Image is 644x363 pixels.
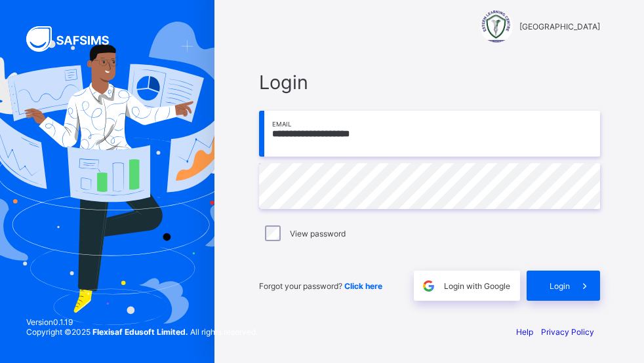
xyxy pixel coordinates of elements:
[259,71,600,94] span: Login
[421,278,436,294] img: google.396cfc9801f0270233282035f929180a.svg
[259,281,382,291] span: Forgot your password?
[290,229,346,239] label: View password
[26,327,258,337] span: Copyright © 2025 All rights reserved.
[92,327,188,337] strong: Flexisaf Edusoft Limited.
[550,281,570,291] span: Login
[541,327,594,337] a: Privacy Policy
[444,281,510,291] span: Login with Google
[26,317,258,327] span: Version 0.1.19
[26,26,125,52] img: SAFSIMS Logo
[344,281,382,291] a: Click here
[516,327,533,337] a: Help
[519,22,600,31] span: [GEOGRAPHIC_DATA]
